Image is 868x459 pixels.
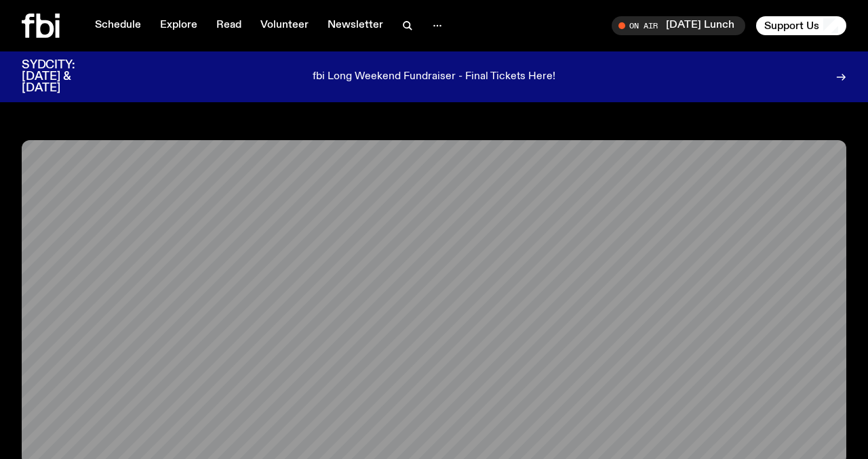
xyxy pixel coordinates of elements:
[319,16,391,35] a: Newsletter
[87,16,149,35] a: Schedule
[756,16,846,35] button: Support Us
[152,16,205,35] a: Explore
[208,16,250,35] a: Read
[252,16,317,35] a: Volunteer
[764,20,819,32] span: Support Us
[612,16,745,35] button: On Air[DATE] Lunch
[313,71,555,83] p: fbi Long Weekend Fundraiser - Final Tickets Here!
[22,60,108,94] h3: SYDCITY: [DATE] & [DATE]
